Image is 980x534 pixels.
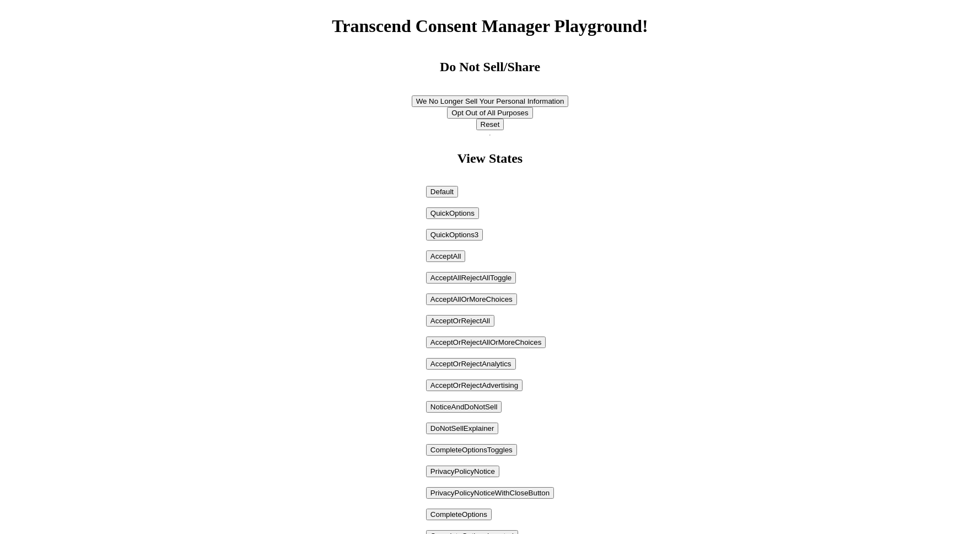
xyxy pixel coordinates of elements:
button: PrivacyPolicyNoticeWithCloseButton [426,487,554,499]
button: PrivacyPolicyNotice [426,466,499,477]
button: NoticeAndDoNotSell [426,401,502,413]
h2: View States [457,151,523,166]
button: AcceptOrRejectAnalytics [426,358,516,370]
button: QuickOptions [426,207,479,219]
h2: Do Not Sell/Share [440,60,540,74]
button: AcceptAllRejectAllToggle [426,272,516,284]
button: We No Longer Sell Your Personal Information [412,95,569,107]
button: CompleteOptions [426,509,492,520]
h1: Transcend Consent Manager Playground! [332,16,648,36]
button: QuickOptions3 [426,229,483,241]
button: AcceptOrRejectAdvertising [426,380,523,391]
button: Reset [476,119,504,130]
button: CompleteOptionsToggles [426,444,517,456]
button: AcceptOrRejectAll [426,315,494,327]
button: AcceptAll [426,250,466,262]
button: AcceptOrRejectAllOrMoreChoices [426,337,546,348]
button: DoNotSellExplainer [426,423,499,434]
button: AcceptAllOrMoreChoices [426,293,517,305]
button: Default [426,186,458,197]
button: Opt Out of All Purposes [447,107,532,119]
